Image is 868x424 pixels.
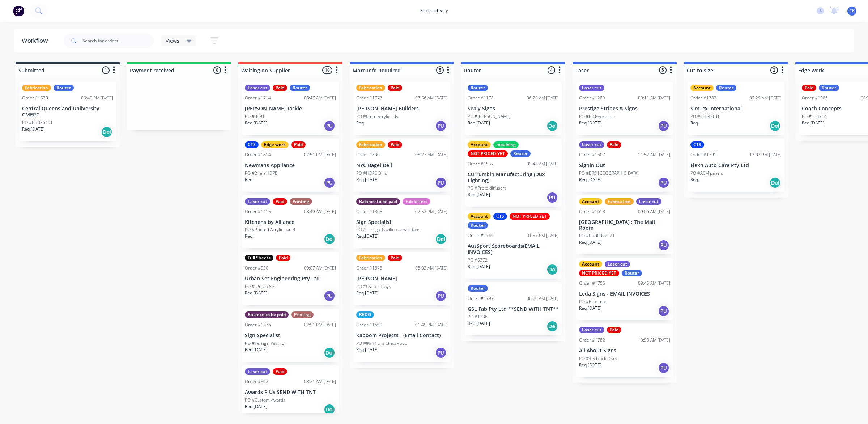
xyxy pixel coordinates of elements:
[324,290,335,302] div: PU
[353,252,450,305] div: FabricationPaidOrder #167808:02 AM [DATE][PERSON_NAME]PO #Oyster TraysReq.[DATE]PU
[749,152,782,158] div: 12:02 PM [DATE]
[579,291,670,297] p: Leda Signs - EMAIL INVOICES
[415,95,447,101] div: 07:56 AM [DATE]
[388,85,402,91] div: Paid
[769,120,781,132] div: Del
[468,141,491,148] div: Account
[82,34,154,48] input: Search for orders...
[749,95,782,101] div: 09:29 AM [DATE]
[417,5,452,16] div: productivity
[658,305,669,317] div: PU
[579,141,604,148] div: Laser cut
[468,263,490,270] p: Req. [DATE]
[22,85,51,91] div: Fabrication
[245,368,270,375] div: Laser cut
[245,141,259,148] div: CTS
[356,340,407,347] p: PO ##947 DJ's Chatswood
[245,170,277,177] p: PO #2mm HDPE
[291,311,314,318] div: Printing
[13,5,24,16] img: Factory
[605,198,634,205] div: Fabrication
[356,276,447,282] p: [PERSON_NAME]
[688,139,784,192] div: CTSOrder #179112:02 PM [DATE]Flexn Auto Care Pty LtdPO #ACM panelsReq.Del
[54,85,74,91] div: Router
[356,152,380,158] div: Order #800
[468,243,559,255] p: AusSport Scoreboards(EMAIL INVOICES)
[579,327,604,333] div: Laser cut
[527,232,559,239] div: 01:57 PM [DATE]
[245,378,268,385] div: Order #592
[356,106,447,112] p: [PERSON_NAME] Builders
[245,311,289,318] div: Balance to be paid
[465,139,562,207] div: AccountmouldingNOT PRICED YETRouterOrder #155709:48 AM [DATE]Currumbin Manufacturing (Dux Lightin...
[638,337,670,343] div: 10:53 AM [DATE]
[356,198,400,205] div: Balance to be paid
[802,95,828,101] div: Order #1586
[435,290,447,302] div: PU
[273,198,287,205] div: Paid
[468,95,494,101] div: Order #1178
[356,141,385,148] div: Fabrication
[356,265,382,271] div: Order #1678
[576,82,673,135] div: Laser cutOrder #128909:11 AM [DATE]Prestige Stripes & SignsPO #PR ReceptionReq.[DATE]PU
[356,162,447,169] p: NYC Bagel Deli
[468,320,490,327] p: Req. [DATE]
[356,177,379,183] p: Req. [DATE]
[690,95,716,101] div: Order #1783
[245,152,271,158] div: Order #1814
[579,337,605,343] div: Order #1782
[690,177,699,183] p: Req.
[166,37,179,44] span: Views
[468,120,490,126] p: Req. [DATE]
[579,162,670,169] p: Signin Out
[579,85,604,91] div: Laser cut
[245,177,254,183] p: Req.
[435,347,447,359] div: PU
[245,95,271,101] div: Order #1714
[245,106,336,112] p: [PERSON_NAME] Tackle
[276,255,290,261] div: Paid
[245,162,336,169] p: Newmans Appliance
[245,283,276,290] p: PO # Urban Set
[510,150,531,157] div: Router
[304,322,336,328] div: 02:51 PM [DATE]
[273,368,287,375] div: Paid
[291,141,306,148] div: Paid
[465,82,562,135] div: RouterOrder #117806:29 AM [DATE]Sealy SignsPO #[PERSON_NAME]Req.[DATE]Del
[690,106,782,112] p: SimTex International
[527,161,559,167] div: 09:48 AM [DATE]
[245,233,254,239] p: Req.
[576,139,673,192] div: Laser cutPaidOrder #150711:52 AM [DATE]Signin OutPO #BRS [GEOGRAPHIC_DATA]Req.[DATE]PU
[356,233,379,239] p: Req. [DATE]
[468,185,507,191] p: PO #Proto diffusers
[304,208,336,215] div: 08:49 AM [DATE]
[468,257,488,263] p: PO #8372
[353,309,450,362] div: REDOOrder #169901:45 PM [DATE]Kaboom Projects - (Email Contact)PO ##947 DJ's ChatswoodReq.[DATE]PU
[579,348,670,354] p: All About Signs
[579,261,602,267] div: Account
[356,219,447,225] p: Sign Specialist
[607,141,621,148] div: Paid
[716,85,736,91] div: Router
[607,327,621,333] div: Paid
[245,208,271,215] div: Order #1415
[579,270,619,276] div: NOT PRICED YET
[22,106,113,118] p: Central Queensland Uniiversity CMERC
[527,295,559,302] div: 06:20 AM [DATE]
[356,311,374,318] div: REDO
[638,152,670,158] div: 11:52 AM [DATE]
[435,233,447,245] div: Del
[658,177,669,188] div: PU
[242,195,339,249] div: Laser cutPaidPrintingOrder #141508:49 AM [DATE]Kitchens by AlliancePO #Printed Acrylic panelReq.Del
[245,389,336,395] p: Awards R Us SEND WITH TNT
[510,213,550,220] div: NOT PRICED YET
[245,340,287,347] p: PO #Terrigal Pavillion
[356,95,382,101] div: Order #1777
[579,170,639,177] p: PO #BRS [GEOGRAPHIC_DATA]
[22,126,44,132] p: Req. [DATE]
[22,37,51,45] div: Workflow
[245,120,267,126] p: Req. [DATE]
[242,139,339,192] div: CTSEdge workPaidOrder #181402:51 PM [DATE]Newmans AppliancePO #2mm HDPEReq.PU
[468,314,488,320] p: PO #1236
[638,208,670,215] div: 09:06 AM [DATE]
